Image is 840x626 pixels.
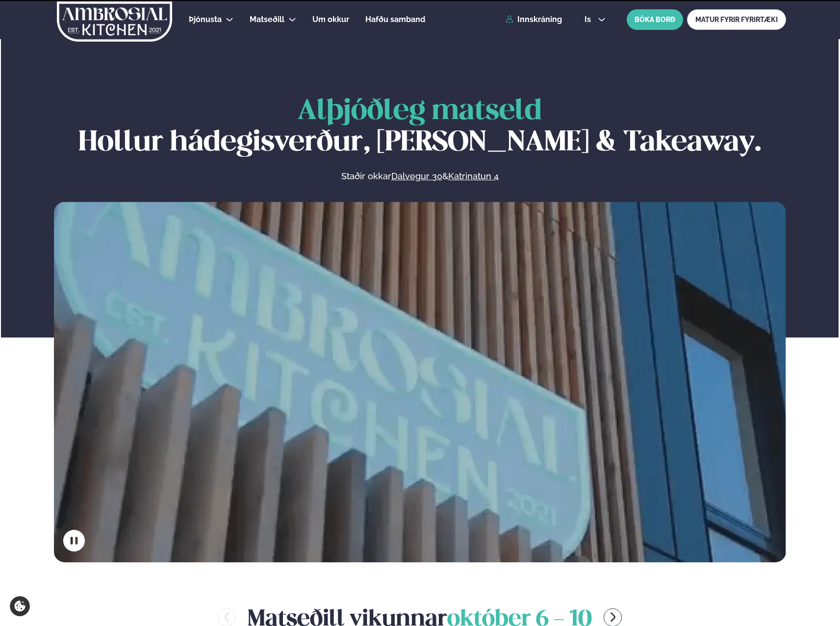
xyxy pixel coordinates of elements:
p: Staðir okkar & [234,170,605,182]
a: Þjónusta [189,14,222,25]
span: is [585,16,594,24]
span: Hafðu samband [365,15,425,24]
a: Matseðill [250,14,284,25]
a: Katrinatun 4 [448,170,499,182]
a: Hafðu samband [365,14,425,25]
a: Cookie settings [10,596,30,616]
a: Dalvegur 30 [391,170,442,182]
span: Þjónusta [189,15,222,24]
a: MATUR FYRIR FYRIRTÆKI [687,9,786,30]
span: Alþjóðleg matseld [298,98,542,125]
button: BÓKA BORÐ [627,9,683,30]
span: Matseðill [250,15,284,24]
h1: Hollur hádegisverður, [PERSON_NAME] & Takeaway. [54,96,786,159]
img: logo [56,1,173,42]
a: Innskráning [506,15,562,24]
button: is [577,16,613,24]
span: Um okkur [312,15,349,24]
a: Um okkur [312,14,349,25]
